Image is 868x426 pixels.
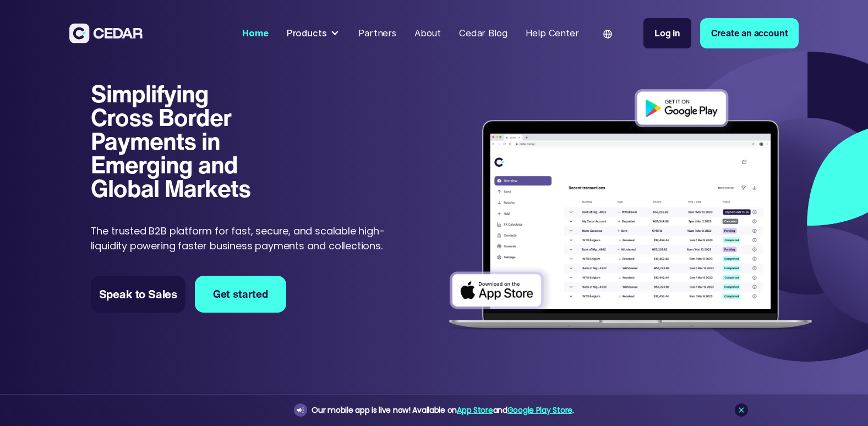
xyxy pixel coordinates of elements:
[414,26,441,40] div: About
[459,26,507,40] div: Cedar Blog
[441,82,820,340] img: Dashboard of transactions
[700,18,799,48] a: Create an account
[91,82,274,200] h1: Simplifying Cross Border Payments in Emerging and Global Markets
[238,21,273,46] a: Home
[455,21,512,46] a: Cedar Blog
[358,26,396,40] div: Partners
[521,21,583,46] a: Help Center
[643,18,691,48] a: Log in
[287,26,327,40] div: Products
[242,26,268,40] div: Home
[410,21,446,46] a: About
[282,22,345,45] div: Products
[195,276,286,312] a: Get started
[91,276,185,312] a: Speak to Sales
[654,26,680,40] div: Log in
[526,26,579,40] div: Help Center
[91,223,395,253] p: The trusted B2B platform for fast, secure, and scalable high-liquidity powering faster business p...
[354,21,401,46] a: Partners
[603,30,612,39] img: world icon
